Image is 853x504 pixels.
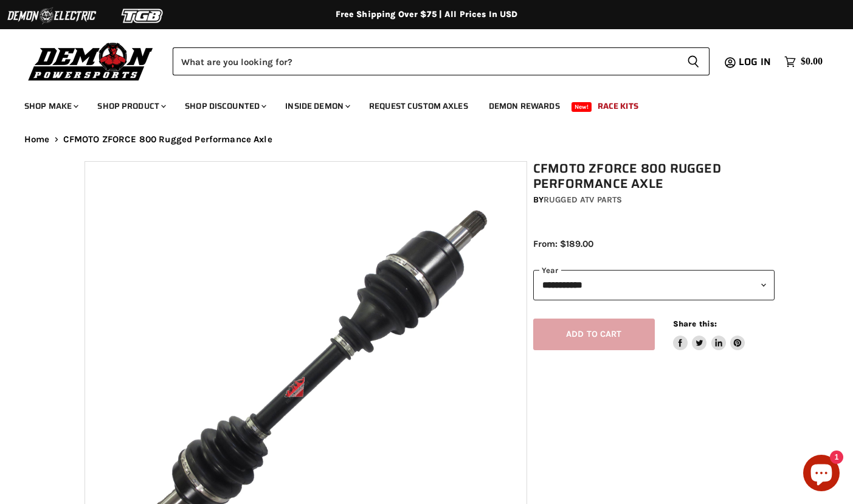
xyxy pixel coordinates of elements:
[176,94,274,119] a: Shop Discounted
[589,94,648,119] a: Race Kits
[480,94,569,119] a: Demon Rewards
[533,270,775,300] select: year
[533,161,775,192] h1: CFMOTO ZFORCE 800 Rugged Performance Axle
[533,193,775,207] div: by
[24,134,50,145] a: Home
[24,40,157,83] img: Demon Powersports
[6,4,97,27] img: Demon Electric Logo 2
[673,319,745,351] aside: Share this:
[276,94,357,119] a: Inside Demon
[799,455,843,494] inbox-online-store-chat: Shopify online store chat
[533,238,593,249] span: From: $189.00
[733,57,778,67] a: Log in
[173,47,710,75] form: Product
[360,94,477,119] a: Request Custom Axles
[15,94,86,119] a: Shop Make
[173,47,677,75] input: Search
[778,53,829,71] a: $0.00
[88,94,173,119] a: Shop Product
[544,195,622,205] a: Rugged ATV Parts
[63,134,272,145] span: CFMOTO ZFORCE 800 Rugged Performance Axle
[97,4,188,27] img: TGB Logo 2
[15,89,820,119] ul: Main menu
[572,102,592,112] span: New!
[801,56,823,67] span: $0.00
[739,54,771,69] span: Log in
[673,319,717,328] span: Share this:
[677,47,710,75] button: Search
